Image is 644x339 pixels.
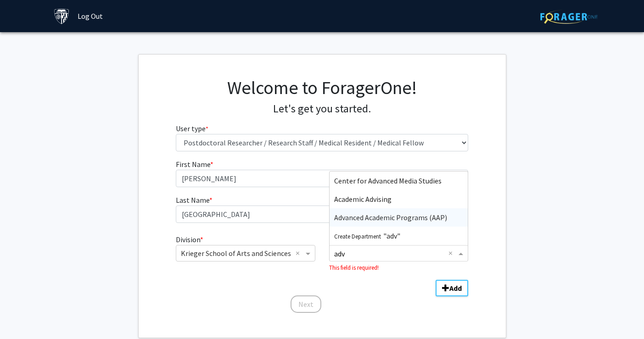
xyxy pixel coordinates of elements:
button: Next [291,295,321,313]
span: "adv" [334,231,400,240]
div: Department [322,234,475,272]
div: Division [169,234,322,272]
img: Johns Hopkins University Logo [54,8,70,24]
span: Advanced Academic Programs (AAP) [334,213,447,222]
ng-select: Department [329,245,468,261]
button: Add Division/Department [436,280,468,296]
h1: Welcome to ForagerOne! [176,77,468,99]
span: Academic Advising [334,195,392,204]
small: This field is required! [329,264,379,271]
iframe: Chat [7,298,39,332]
b: Add [449,283,462,293]
span: Clear all [296,248,303,259]
span: Clear all [448,248,456,259]
span: First Name [176,160,210,169]
span: Create Department [334,233,383,240]
img: ForagerOne Logo [540,10,598,24]
span: Last Name [176,195,209,205]
span: Center for Advanced Media Studies [334,176,442,185]
label: User type [176,123,208,134]
h4: Let's get you started. [176,102,468,116]
ng-dropdown-panel: Options list [329,171,468,245]
ng-select: Division [176,245,315,261]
